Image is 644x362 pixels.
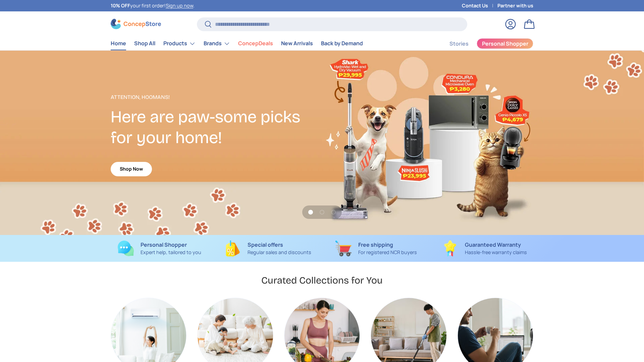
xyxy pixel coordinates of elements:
a: Shop All [134,37,155,50]
nav: Secondary [433,37,533,50]
a: Free shipping For registered NCR buyers [327,240,425,256]
h2: Here are paw-some picks for your home! [111,107,322,148]
strong: Personal Shopper [141,241,187,248]
summary: Brands [200,37,234,50]
p: For registered NCR buyers [358,249,417,256]
a: Products [163,37,196,50]
strong: 10% OFF [111,2,130,9]
a: Sign up now [166,2,193,9]
a: Personal Shopper Expert help, tailored to you [111,240,208,256]
p: Attention, Hoomans! [111,93,322,101]
a: Shop Now [111,162,152,176]
a: Back by Demand [321,37,363,50]
p: your first order! . [111,2,195,9]
a: Guaranteed Warranty Hassle-free warranty claims [436,240,533,256]
p: Hassle-free warranty claims [465,249,527,256]
p: Regular sales and discounts [248,249,311,256]
a: ConcepDeals [238,37,273,50]
a: Personal Shopper [477,38,533,49]
span: Personal Shopper [482,41,528,46]
a: Contact Us [462,2,497,9]
strong: Guaranteed Warranty [465,241,521,248]
a: Special offers Regular sales and discounts [219,240,317,256]
nav: Primary [111,37,363,50]
p: Expert help, tailored to you [141,249,201,256]
strong: Special offers [248,241,283,248]
summary: Products [159,37,200,50]
h2: Curated Collections for You [261,274,383,287]
a: Brands [204,37,230,50]
a: Partner with us [497,2,533,9]
a: Stories [449,37,469,50]
a: New Arrivals [281,37,313,50]
a: Home [111,37,126,50]
strong: Free shipping [358,241,393,248]
img: ConcepStore [111,19,161,29]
